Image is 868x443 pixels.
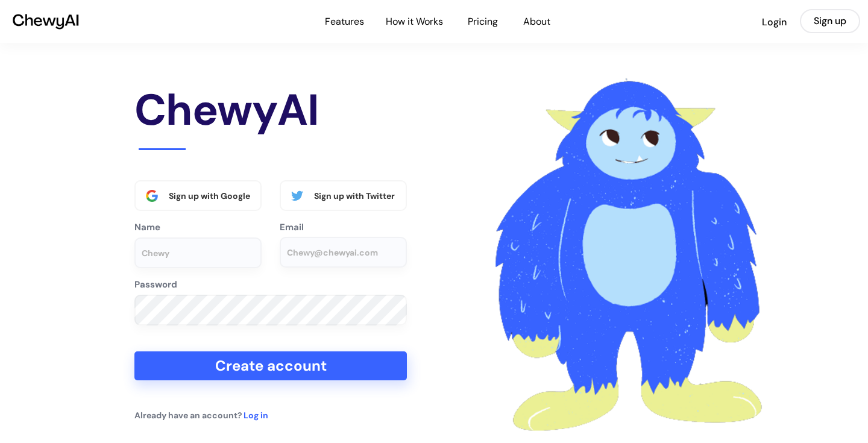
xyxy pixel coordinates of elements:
div: Name [134,223,181,232]
div: Pricing [468,14,501,30]
div: Features [325,14,371,30]
input: Chewy@chewyai.com [280,237,407,268]
button: Create account [134,351,407,380]
div: Password [134,280,181,289]
div: How it Works [386,14,447,30]
div: Sign up with Twitter [314,190,398,201]
div: Login [762,16,800,29]
input: Chewy [134,237,262,268]
div: ChewyAI [134,89,366,132]
div: About [523,14,552,30]
button: Sign up [800,9,860,33]
div: Already have an account? [134,411,244,419]
div: Sign up with Google [169,190,251,201]
div: Email [280,223,327,232]
div: Log in [244,411,274,419]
